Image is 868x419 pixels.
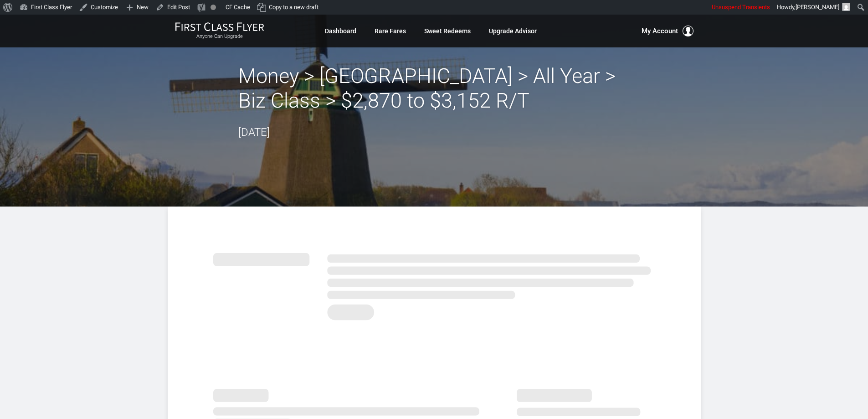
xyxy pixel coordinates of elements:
[175,22,264,31] img: First Class Flyer
[175,22,264,40] a: First Class FlyerAnyone Can Upgrade
[642,26,693,36] button: My Account
[325,23,356,39] a: Dashboard
[238,126,270,139] time: [DATE]
[175,33,264,40] small: Anyone Can Upgrade
[375,23,406,39] a: Rare Fares
[238,64,630,113] h2: Money > [GEOGRAPHIC_DATA] > All Year > Biz Class > $2,870 to $3,152 R/T
[213,243,655,326] img: summary.svg
[489,23,537,39] a: Upgrade Advisor
[642,26,678,36] span: My Account
[796,4,839,10] span: [PERSON_NAME]
[424,23,471,39] a: Sweet Redeems
[712,4,770,10] span: Unsuspend Transients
